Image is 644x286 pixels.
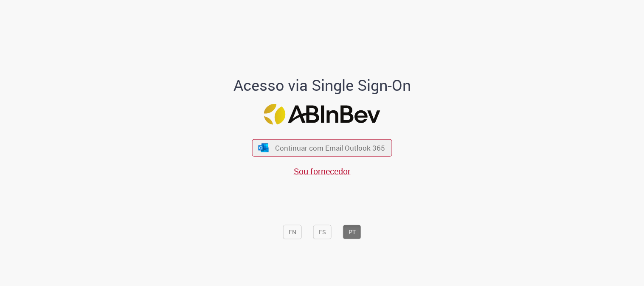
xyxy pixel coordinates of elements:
a: Sou fornecedor [294,165,351,177]
img: ícone Azure/Microsoft 360 [257,143,269,152]
span: Continuar com Email Outlook 365 [275,143,385,153]
button: EN [283,225,302,239]
img: Logo ABInBev [264,104,380,124]
button: PT [343,225,361,239]
h1: Acesso via Single Sign-On [204,77,440,94]
button: ES [313,225,332,239]
button: ícone Azure/Microsoft 360 Continuar com Email Outlook 365 [252,139,392,157]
